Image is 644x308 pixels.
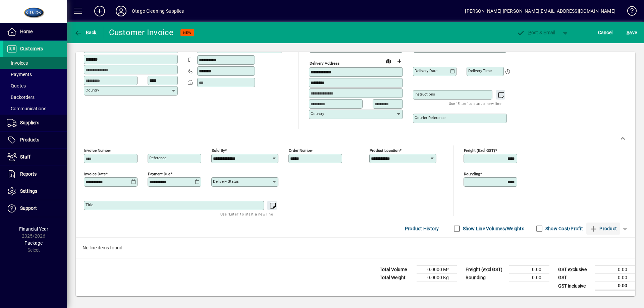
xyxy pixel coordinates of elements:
[415,92,435,97] mat-label: Instructions
[596,26,614,39] button: Cancel
[86,202,93,207] mat-label: Title
[110,5,132,17] button: Profile
[7,72,32,77] span: Payments
[148,172,170,176] mat-label: Payment due
[555,274,595,282] td: GST
[7,60,28,66] span: Invoices
[595,266,635,274] td: 0.00
[595,274,635,282] td: 0.00
[7,106,46,111] span: Communications
[415,115,445,120] mat-label: Courier Reference
[627,27,637,38] span: ave
[464,172,480,176] mat-label: Rounding
[383,56,394,66] a: View on map
[528,30,531,35] span: P
[89,5,110,17] button: Add
[20,46,43,51] span: Customers
[74,30,97,35] span: Back
[462,274,509,282] td: Rounding
[509,274,549,282] td: 0.00
[370,148,399,153] mat-label: Product location
[417,274,457,282] td: 0.0000 Kg
[109,27,174,38] div: Customer Invoice
[19,226,48,232] span: Financial Year
[555,282,595,290] td: GST inclusive
[20,205,37,211] span: Support
[72,26,98,39] button: Back
[3,103,67,114] a: Communications
[595,282,635,290] td: 0.00
[24,240,43,246] span: Package
[464,148,495,153] mat-label: Freight (excl GST)
[394,56,405,67] button: Choose address
[509,266,549,274] td: 0.00
[417,266,457,274] td: 0.0000 M³
[20,137,39,142] span: Products
[311,111,324,116] mat-label: Country
[3,80,67,91] a: Quotes
[586,223,620,235] button: Product
[622,1,636,23] a: Knowledge Base
[7,83,26,88] span: Quotes
[627,30,629,35] span: S
[590,223,617,234] span: Product
[3,166,67,183] a: Reports
[465,6,615,16] div: [PERSON_NAME] [PERSON_NAME][EMAIL_ADDRESS][DOMAIN_NAME]
[405,223,439,234] span: Product History
[517,30,555,35] span: ost & Email
[132,6,184,16] div: Otago Cleaning Supplies
[462,266,509,274] td: Freight (excl GST)
[625,26,639,39] button: Save
[376,274,417,282] td: Total Weight
[3,91,67,103] a: Backorders
[402,223,442,235] button: Product History
[289,148,313,153] mat-label: Order number
[555,266,595,274] td: GST exclusive
[20,120,39,125] span: Suppliers
[76,238,635,258] div: No line items found
[3,149,67,166] a: Staff
[20,171,37,177] span: Reports
[149,156,166,160] mat-label: Reference
[212,148,225,153] mat-label: Sold by
[20,154,31,160] span: Staff
[376,266,417,274] td: Total Volume
[213,179,239,184] mat-label: Delivery status
[67,26,104,39] app-page-header-button: Back
[3,57,67,69] a: Invoices
[3,200,67,217] a: Support
[3,132,67,148] a: Products
[20,188,37,194] span: Settings
[468,68,492,73] mat-label: Delivery time
[3,23,67,40] a: Home
[449,100,501,107] mat-hint: Use 'Enter' to start a new line
[544,225,583,232] label: Show Cost/Profit
[513,26,559,39] button: Post & Email
[86,88,99,93] mat-label: Country
[220,210,273,218] mat-hint: Use 'Enter' to start a new line
[3,183,67,200] a: Settings
[598,27,613,38] span: Cancel
[3,115,67,131] a: Suppliers
[20,29,33,34] span: Home
[183,30,192,35] span: NEW
[84,148,111,153] mat-label: Invoice number
[84,172,106,176] mat-label: Invoice date
[462,225,524,232] label: Show Line Volumes/Weights
[415,68,437,73] mat-label: Delivery date
[3,69,67,80] a: Payments
[7,95,35,100] span: Backorders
